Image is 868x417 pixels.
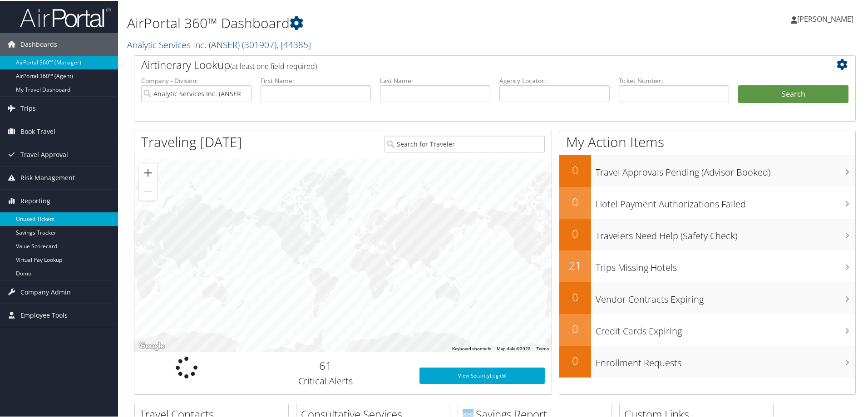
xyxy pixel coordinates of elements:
h2: 0 [559,320,591,336]
span: , [ 44385 ] [276,38,311,50]
h1: AirPortal 360™ Dashboard [127,13,617,32]
label: Agency Locator: [499,75,610,84]
a: Open this area in Google Maps (opens a new window) [137,339,167,351]
a: View SecurityLogic® [419,367,545,383]
a: [PERSON_NAME] [791,5,863,32]
span: Trips [20,96,36,119]
span: [PERSON_NAME] [797,13,853,23]
span: Book Travel [20,119,55,142]
h2: 61 [246,357,406,373]
a: 0Hotel Payment Authorizations Failed [559,186,855,218]
a: 0Vendor Contracts Expiring [559,281,855,313]
h2: 0 [559,225,591,240]
h3: Credit Cards Expiring [596,319,855,337]
button: Zoom in [139,163,157,181]
span: (at least one field required) [230,60,317,70]
button: Keyboard shortcuts [452,345,491,351]
button: Zoom out [139,182,157,200]
h3: Travel Approvals Pending (Advisor Booked) [596,161,855,178]
span: Employee Tools [20,303,68,326]
input: Search for Traveler [385,135,545,152]
h2: 0 [559,289,591,304]
label: Company - Division: [141,75,252,84]
h2: 0 [559,352,591,368]
span: ( 301907 ) [242,38,276,50]
h3: Trips Missing Hotels [596,256,855,273]
span: Map data ©2025 [497,345,531,350]
h2: 0 [559,162,591,177]
span: Company Admin [20,280,71,303]
a: 21Trips Missing Hotels [559,250,855,281]
h2: 0 [559,193,591,209]
span: Reporting [20,189,50,211]
a: Analytic Services Inc. (ANSER) [127,38,311,50]
span: Travel Approval [20,142,68,165]
a: 0Travelers Need Help (Safety Check) [559,218,855,250]
a: Terms (opens in new tab) [536,345,549,350]
button: Search [738,84,848,103]
span: Dashboards [20,32,57,55]
span: Risk Management [20,166,75,188]
h2: Airtinerary Lookup [141,56,789,72]
img: airportal-logo.png [20,6,111,27]
label: Last Name: [380,75,490,84]
a: 0Travel Approvals Pending (Advisor Booked) [559,154,855,186]
h1: My Action Items [559,132,855,151]
h3: Critical Alerts [246,374,406,387]
a: 0Enrollment Requests [559,345,855,377]
h3: Travelers Need Help (Safety Check) [596,224,855,241]
label: First Name: [261,75,371,84]
h3: Hotel Payment Authorizations Failed [596,192,855,210]
label: Ticket Number: [619,75,729,84]
h3: Vendor Contracts Expiring [596,288,855,305]
h3: Enrollment Requests [596,351,855,368]
h1: Traveling [DATE] [141,132,242,151]
a: 0Credit Cards Expiring [559,313,855,345]
img: Google [137,339,167,351]
h2: 21 [559,257,591,272]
